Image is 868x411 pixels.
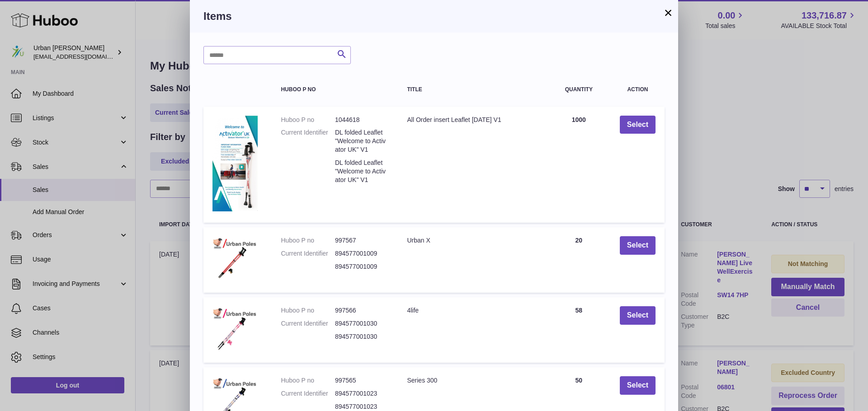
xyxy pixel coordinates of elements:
th: Quantity [547,78,611,102]
th: Title [398,78,547,102]
dt: Huboo P no [281,306,335,315]
dt: Current Identifier [281,128,335,154]
dt: Current Identifier [281,389,335,398]
dd: 997566 [335,306,389,315]
td: 1000 [547,107,611,223]
dd: 997565 [335,376,389,385]
h3: Items [203,9,665,23]
dt: Huboo P no [281,376,335,385]
dt: Huboo P no [281,236,335,245]
div: Urban X [407,236,538,245]
dd: DL folded Leaflet "Welcome to Activator UK" V1 [335,159,389,184]
dd: 894577001009 [335,249,389,258]
button: Select [620,306,656,325]
div: 4life [407,306,538,315]
button: Select [620,236,656,255]
td: 58 [547,297,611,363]
dd: 997567 [335,236,389,245]
dd: 894577001030 [335,319,389,328]
dt: Current Identifier [281,249,335,258]
dd: 894577001023 [335,402,389,411]
img: 4life [212,306,258,351]
dd: 894577001030 [335,332,389,341]
button: Select [620,116,656,134]
div: Series 300 [407,376,538,385]
th: Huboo P no [272,78,398,102]
dd: 894577001023 [335,389,389,398]
dd: 1044618 [335,116,389,124]
button: × [663,7,674,18]
td: 20 [547,227,611,293]
dd: DL folded Leaflet "Welcome to Activator UK" V1 [335,128,389,154]
img: Urban X [212,236,258,281]
dd: 894577001009 [335,262,389,271]
button: Select [620,376,656,395]
dt: Huboo P no [281,116,335,124]
img: All Order insert Leaflet May 2025 V1 [212,116,258,212]
th: Action [611,78,665,102]
dt: Current Identifier [281,319,335,328]
div: All Order insert Leaflet [DATE] V1 [407,116,538,124]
